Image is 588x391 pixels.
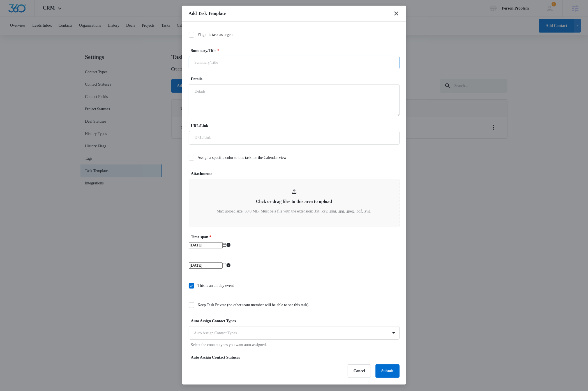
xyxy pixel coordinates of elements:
[191,342,400,348] p: Select the contact types you want auto-assigned.
[198,32,234,38] div: Flag this task as urgent
[189,242,223,248] input: Sep 9, 2025
[191,76,402,82] label: Details
[198,283,234,289] div: This is an all day event
[189,155,400,161] label: Assign a specific color to this task for the Calendar view
[189,131,400,145] input: URL/Link
[393,10,400,17] button: close
[191,48,402,54] label: Summary/Title
[191,355,402,360] label: Auto Assign Contact Statuses
[198,302,309,308] div: Keep Task Private (no other team member will be able to see this task)
[223,243,227,247] span: calendar
[227,243,230,247] span: close-circle
[189,10,226,17] h1: Add Task Template
[191,234,402,240] label: Time span
[189,262,223,269] input: Sep 9, 2025
[227,243,230,247] span: close-circle
[223,263,227,267] span: calendar
[375,364,400,378] button: Submit
[191,171,402,177] label: Attachments
[227,263,230,267] span: close-circle
[191,318,402,324] label: Auto Assign Contact Types
[348,364,371,378] button: Cancel
[189,56,400,69] input: Summary/Title
[191,123,402,129] label: URL/Link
